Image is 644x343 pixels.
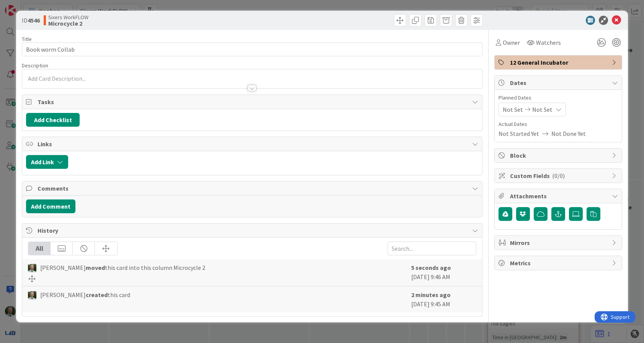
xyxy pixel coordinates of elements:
[86,291,108,299] b: created
[551,129,586,138] span: Not Done Yet
[411,263,476,282] div: [DATE] 9:46 AM
[503,105,523,114] span: Not Set
[510,78,608,87] span: Dates
[26,155,68,169] button: Add Link
[48,20,88,26] b: Microcycle 2
[536,38,561,47] span: Watchers
[22,62,48,69] span: Description
[40,263,205,272] span: [PERSON_NAME] this card into this column Microcycle 2
[532,105,552,114] span: Not Set
[86,264,105,271] b: moved
[40,290,130,299] span: [PERSON_NAME] this card
[499,120,618,128] span: Actual Dates
[510,151,608,160] span: Block
[28,16,40,24] b: 4546
[552,172,565,180] span: ( 0/0 )
[22,36,32,42] label: Title
[499,94,618,102] span: Planned Dates
[28,291,36,299] img: SH
[499,129,539,138] span: Not Started Yet
[38,97,468,106] span: Tasks
[22,16,40,25] span: ID
[411,291,451,299] b: 2 minutes ago
[28,264,36,272] img: SH
[510,191,608,201] span: Attachments
[411,290,476,309] div: [DATE] 9:45 AM
[26,113,80,127] button: Add Checklist
[503,38,520,47] span: Owner
[28,242,51,255] div: All
[48,14,88,20] span: Sixers WorkFLOW
[38,139,468,149] span: Links
[38,226,468,235] span: History
[510,258,608,268] span: Metrics
[387,242,476,255] input: Search...
[510,238,608,247] span: Mirrors
[22,42,482,56] input: type card name here...
[16,1,35,10] span: Support
[38,184,468,193] span: Comments
[510,171,608,180] span: Custom Fields
[26,199,75,213] button: Add Comment
[411,264,451,271] b: 5 seconds ago
[510,58,608,67] span: 12 General Incubator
